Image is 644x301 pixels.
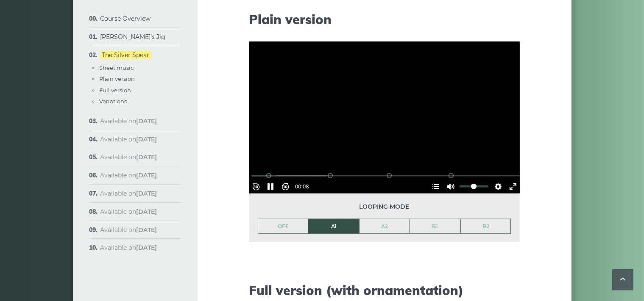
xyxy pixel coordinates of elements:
span: Available on [100,171,157,179]
span: Available on [100,244,157,251]
span: Available on [100,117,157,125]
strong: [DATE] [137,117,157,125]
a: Sheet music [100,64,134,71]
span: Available on [100,190,157,197]
strong: [DATE] [137,244,157,251]
a: B1 [410,219,460,234]
h2: Full version (with ornamentation) [249,283,520,298]
span: Available on [100,208,157,215]
span: Looping mode [258,202,511,212]
a: B2 [461,219,511,234]
strong: [DATE] [137,190,157,197]
a: A2 [360,219,410,234]
a: Plain version [100,75,135,82]
span: Available on [100,226,157,234]
strong: [DATE] [137,135,157,143]
strong: [DATE] [137,226,157,234]
span: Available on [100,135,157,143]
a: Variations [100,98,127,105]
a: OFF [258,219,309,234]
a: Course Overview [100,15,151,22]
strong: [DATE] [137,208,157,215]
strong: [DATE] [137,171,157,179]
h2: Plain version [249,12,520,27]
a: Full version [100,87,131,94]
a: [PERSON_NAME]’s Jig [100,33,166,41]
strong: [DATE] [137,153,157,161]
a: The Silver Spear [100,51,151,59]
span: Available on [100,153,157,161]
